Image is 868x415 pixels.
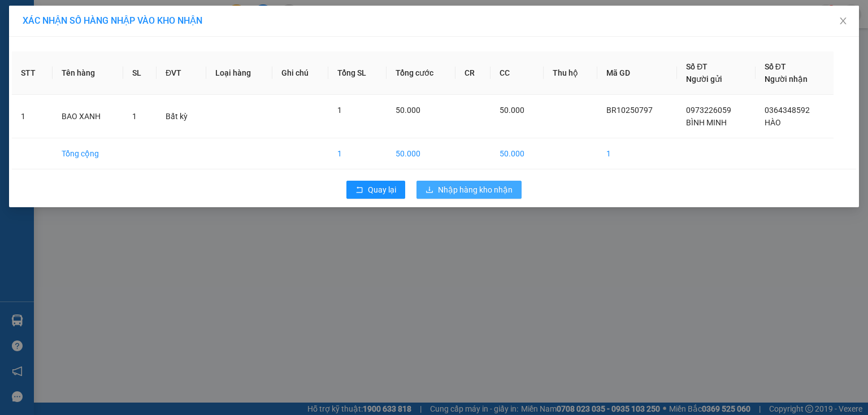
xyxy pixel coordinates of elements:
[686,75,722,84] span: Người gửi
[53,95,123,138] td: BAO XANH
[438,184,513,196] span: Nhập hàng kho nhận
[12,95,53,138] td: 1
[10,82,176,96] div: Tên hàng: xop ( : 1 )
[12,51,53,95] th: STT
[328,51,387,95] th: Tổng SL
[97,23,176,37] div: VIỆT
[686,118,727,127] span: BÌNH MINH
[97,11,124,23] span: Nhận:
[53,138,123,169] td: Tổng cộng
[839,16,848,25] span: close
[97,37,176,53] div: 0911315656
[606,106,653,115] span: BR10250797
[686,62,708,71] span: Số ĐT
[95,62,104,74] span: C :
[491,138,544,169] td: 50.000
[123,51,157,95] th: SL
[95,59,177,75] div: 60.000
[23,15,202,26] span: XÁC NHẬN SỐ HÀNG NHẬP VÀO KHO NHẬN
[206,51,272,95] th: Loại hàng
[597,138,677,169] td: 1
[387,138,455,169] td: 50.000
[765,75,808,84] span: Người nhận
[396,106,420,115] span: 50.000
[455,51,491,95] th: CR
[597,51,677,95] th: Mã GD
[10,10,89,23] div: 167 QL13
[355,186,363,195] span: rollback
[500,106,524,115] span: 50.000
[765,106,810,115] span: 0364348592
[157,95,206,138] td: Bất kỳ
[765,118,781,127] span: HÀO
[387,51,455,95] th: Tổng cước
[10,11,27,23] span: Gửi:
[96,81,111,97] span: SL
[328,138,387,169] td: 1
[544,51,597,95] th: Thu hộ
[491,51,544,95] th: CC
[53,51,123,95] th: Tên hàng
[827,6,859,37] button: Close
[132,112,137,121] span: 1
[765,62,786,71] span: Số ĐT
[157,51,206,95] th: ĐVT
[368,184,396,196] span: Quay lại
[272,51,328,95] th: Ghi chú
[10,23,89,37] div: BAO
[426,186,433,195] span: download
[10,37,89,53] div: 0989558029
[346,181,405,199] button: rollbackQuay lại
[97,10,176,23] div: Bình Giã
[416,181,522,199] button: downloadNhập hàng kho nhận
[337,106,342,115] span: 1
[686,106,731,115] span: 0973226059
